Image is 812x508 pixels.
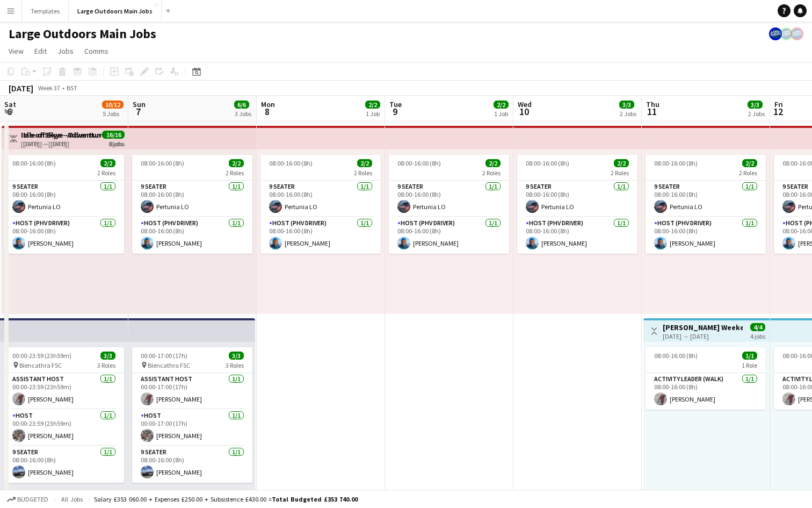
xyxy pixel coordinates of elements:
span: 11 [644,105,659,118]
app-card-role: Activity Leader (Walk)1/108:00-16:00 (8h)[PERSON_NAME] [646,373,766,410]
span: Total Budgeted £353 740.00 [272,495,358,503]
span: View [9,46,24,56]
app-card-role: Host (PHV Driver)1/108:00-16:00 (8h)[PERSON_NAME] [4,217,124,254]
span: 3/3 [229,352,244,360]
h1: Large Outdoors Main Jobs [9,26,156,42]
span: 2/2 [365,101,380,109]
span: 10 [516,105,532,118]
span: Sun [133,99,146,109]
span: 08:00-16:00 (8h) [269,159,313,167]
app-card-role: Assistant Host1/100:00-17:00 (17h)[PERSON_NAME] [132,373,252,410]
span: 2 Roles [611,169,629,177]
span: 08:00-16:00 (8h) [526,159,569,167]
span: 2 Roles [97,169,115,177]
span: 2 Roles [482,169,501,177]
span: 2/2 [357,159,372,167]
span: Mon [261,99,275,109]
span: 08:00-16:00 (8h) [654,159,698,167]
div: 5 Jobs [103,110,123,118]
span: Tue [389,99,402,109]
a: View [4,44,28,58]
span: Wed [518,99,532,109]
span: Thu [646,99,659,109]
div: [DATE] [9,83,33,94]
span: 9 [388,105,402,118]
h3: [PERSON_NAME] Weekend Off [663,323,743,332]
span: Comms [84,46,108,56]
div: 8 jobs [110,139,125,148]
span: 1 Role [742,361,757,369]
app-card-role: Host (PHV Driver)1/108:00-16:00 (8h)[PERSON_NAME] [517,217,637,254]
span: 2/2 [494,101,509,109]
a: Jobs [53,44,78,58]
app-card-role: Host (PHV Driver)1/108:00-16:00 (8h)[PERSON_NAME] [260,217,381,254]
span: 2 Roles [226,169,244,177]
app-card-role: 9 Seater1/108:00-16:00 (8h)Pertunia LO [646,181,766,217]
div: [DATE] → [DATE] [663,332,743,340]
span: All jobs [59,495,85,503]
app-user-avatar: Large Outdoors Office [780,27,793,40]
span: 3/3 [748,101,763,109]
span: 08:00-16:00 (8h) [397,159,441,167]
div: [DATE] → [DATE] [23,140,103,148]
div: 00:00-23:59 (23h59m)3/3 Blencathra FSC3 RolesAssistant Host1/100:00-23:59 (23h59m)[PERSON_NAME]Ho... [4,347,124,483]
app-card-role: 9 Seater1/108:00-16:00 (8h)[PERSON_NAME] [4,446,124,483]
span: 00:00-23:59 (23h59m) [12,352,71,360]
span: 6/6 [234,101,249,109]
app-card-role: Host (PHV Driver)1/108:00-16:00 (8h)[PERSON_NAME] [132,217,252,254]
span: 2 Roles [739,169,757,177]
span: 00:00-17:00 (17h) [141,352,187,360]
div: BST [67,84,77,92]
app-job-card: 08:00-16:00 (8h)2/22 Roles9 Seater1/108:00-16:00 (8h)Pertunia LOHost (PHV Driver)1/108:00-16:00 (... [646,155,766,254]
app-card-role: 9 Seater1/108:00-16:00 (8h)Pertunia LO [132,181,252,217]
a: Comms [80,44,113,58]
app-card-role: 9 Seater1/108:00-16:00 (8h)Pertunia LO [260,181,381,217]
button: Templates [22,1,69,22]
div: 1 Job [494,110,508,118]
span: 2/2 [614,159,629,167]
button: Large Outdoors Main Jobs [69,1,162,22]
span: 2/2 [742,159,757,167]
span: 08:00-16:00 (8h) [12,159,56,167]
span: 10/12 [102,101,124,109]
span: 3 Roles [226,361,244,369]
span: 3 Roles [97,361,115,369]
app-job-card: 08:00-16:00 (8h)2/22 Roles9 Seater1/108:00-16:00 (8h)Pertunia LOHost (PHV Driver)1/108:00-16:00 (... [4,155,124,254]
span: Blencathra FSC [19,361,62,369]
app-job-card: 08:00-16:00 (8h)2/22 Roles9 Seater1/108:00-16:00 (8h)Pertunia LOHost (PHV Driver)1/108:00-16:00 (... [260,155,381,254]
app-card-role: Host1/100:00-17:00 (17h)[PERSON_NAME] [132,410,252,446]
app-job-card: 08:00-16:00 (8h)2/22 Roles9 Seater1/108:00-16:00 (8h)Pertunia LOHost (PHV Driver)1/108:00-16:00 (... [517,155,637,254]
span: Sat [4,99,16,109]
div: 2 Jobs [620,110,636,118]
span: 2/2 [485,159,501,167]
a: Edit [30,44,51,58]
span: 2 Roles [354,169,372,177]
app-job-card: 00:00-17:00 (17h)3/3 Blencathra FSC3 RolesAssistant Host1/100:00-17:00 (17h)[PERSON_NAME]Host1/10... [132,347,252,483]
app-card-role: 9 Seater1/108:00-16:00 (8h)[PERSON_NAME] [132,446,252,483]
span: Jobs [57,46,74,56]
span: 4/4 [750,323,765,331]
span: 12 [773,105,783,118]
span: Edit [34,46,47,56]
div: 2 Jobs [748,110,765,118]
span: 08:00-16:00 (8h) [654,352,698,360]
h3: Isle of Skye - Adventure & Explore [23,130,103,140]
app-job-card: 08:00-16:00 (8h)1/11 RoleActivity Leader (Walk)1/108:00-16:00 (8h)[PERSON_NAME] [646,347,766,410]
span: 3/3 [619,101,634,109]
span: 16/16 [103,131,125,139]
div: 08:00-16:00 (8h)2/22 Roles9 Seater1/108:00-16:00 (8h)Pertunia LOHost (PHV Driver)1/108:00-16:00 (... [389,155,509,254]
app-card-role: Host1/100:00-23:59 (23h59m)[PERSON_NAME] [4,410,124,446]
app-card-role: 9 Seater1/108:00-16:00 (8h)Pertunia LO [4,181,124,217]
app-card-role: Assistant Host1/100:00-23:59 (23h59m)[PERSON_NAME] [4,373,124,410]
app-card-role: Host (PHV Driver)1/108:00-16:00 (8h)[PERSON_NAME] [389,217,509,254]
span: 1/1 [742,352,757,360]
span: 08:00-16:00 (8h) [141,159,184,167]
div: Salary £353 060.00 + Expenses £250.00 + Subsistence £430.00 = [94,495,358,503]
span: 2/2 [100,159,115,167]
span: Blencathra FSC [148,361,190,369]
